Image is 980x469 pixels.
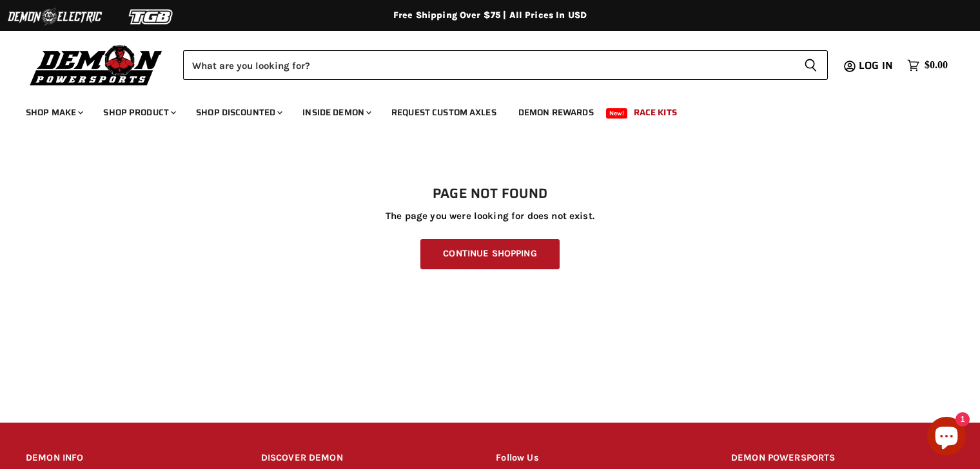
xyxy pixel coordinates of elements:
a: $0.00 [901,56,954,75]
form: Product [183,50,828,80]
a: Shop Discounted [186,99,290,126]
span: $0.00 [925,59,948,72]
a: Log in [853,60,901,72]
img: TGB Logo 2 [103,5,200,29]
ul: Main menu [16,94,945,126]
a: Inside Demon [293,99,379,126]
a: Demon Rewards [509,99,603,126]
a: Continue Shopping [420,239,559,269]
span: New! [606,108,628,119]
span: Log in [859,57,893,73]
inbox-online-store-chat: Shopify online store chat [923,417,970,459]
a: Request Custom Axles [382,99,506,126]
a: Shop Product [93,99,184,126]
img: Demon Powersports [26,42,167,88]
a: Race Kits [624,99,687,126]
img: Demon Electric Logo 2 [6,5,103,29]
h1: Page not found [26,186,954,202]
a: Shop Make [16,99,91,126]
p: The page you were looking for does not exist. [26,211,954,222]
input: Search [183,50,794,80]
button: Search [794,50,828,80]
